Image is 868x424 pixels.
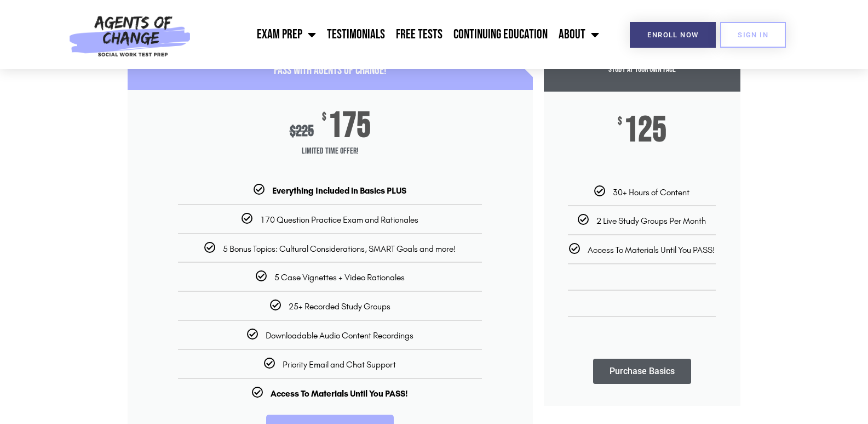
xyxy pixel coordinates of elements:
[738,31,768,38] span: SIGN IN
[260,214,418,225] span: 170 Question Practice Exam and Rationales
[290,122,296,140] span: $
[593,359,691,384] a: Purchase Basics
[321,21,390,48] a: Testimonials
[272,185,406,196] b: Everything Included in Basics PLUS
[328,112,371,140] span: 175
[630,22,716,48] a: Enroll Now
[223,244,456,254] span: 5 Bonus Topics: Cultural Considerations, SMART Goals and more!
[290,122,314,140] div: 225
[289,301,390,312] span: 25+ Recorded Study Groups
[283,359,396,370] span: Priority Email and Chat Support
[618,116,622,127] span: $
[128,140,533,162] span: Limited Time Offer!
[588,245,715,255] span: Access To Materials Until You PASS!
[274,272,405,282] span: 5 Case Vignettes + Video Rationales
[608,64,676,75] span: Study at your Own Pace
[647,31,698,38] span: Enroll Now
[266,330,413,341] span: Downloadable Audio Content Recordings
[624,116,666,145] span: 125
[553,21,605,48] a: About
[251,21,321,48] a: Exam Prep
[596,216,706,226] span: 2 Live Study Groups Per Month
[271,388,408,399] b: Access To Materials Until You PASS!
[197,21,605,48] nav: Menu
[720,22,786,48] a: SIGN IN
[274,63,387,78] span: PASS with AGENTS OF CHANGE!
[322,112,326,123] span: $
[613,187,689,197] span: 30+ Hours of Content
[448,21,553,48] a: Continuing Education
[390,21,448,48] a: Free Tests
